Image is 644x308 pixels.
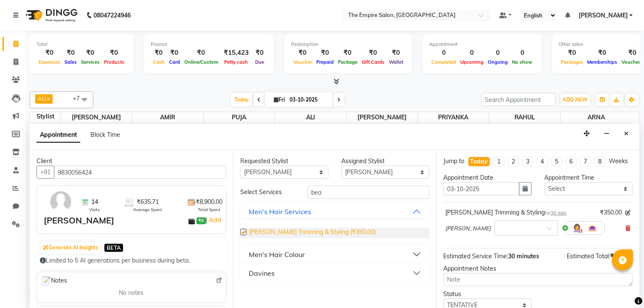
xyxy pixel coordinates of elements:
[197,218,205,224] span: ₹0
[249,206,311,217] div: Men's Hair Services
[102,48,127,58] div: ₹0
[551,210,567,216] span: 30 min
[537,157,548,167] li: 4
[444,173,532,182] div: Appointment Date
[510,48,535,58] div: 0
[481,93,556,106] input: Search Appointment
[46,95,50,102] a: x
[79,59,102,65] span: Services
[360,48,387,58] div: ₹0
[93,3,131,27] b: 08047224946
[244,204,426,219] button: Men's Hair Services
[41,242,100,254] button: Generate AI Insights
[249,228,376,238] span: [PERSON_NAME] Trimming & Styling (₹350.00)
[22,3,80,27] img: logo
[287,93,329,106] input: 2025-10-03
[444,252,509,260] span: Estimated Service Time:
[446,208,567,217] div: [PERSON_NAME] Trimming & Styling
[90,131,120,138] span: Block Time
[458,59,486,65] span: Upcoming
[580,157,591,167] li: 7
[523,157,534,167] li: 3
[579,11,628,20] span: [PERSON_NAME]
[234,188,301,197] div: Select Services
[182,48,220,58] div: ₹0
[249,249,305,260] div: Men's Hair Colour
[551,157,562,167] li: 5
[509,252,540,260] span: 30 minutes
[489,112,560,123] span: RAHUL
[486,59,510,65] span: Ongoing
[444,264,633,273] div: Appointment Notes
[79,48,102,58] div: ₹0
[291,59,314,65] span: Voucher
[444,290,532,299] div: Status
[119,288,144,297] span: No notes
[545,173,633,182] div: Appointment Time
[336,48,360,58] div: ₹0
[600,208,622,217] span: ₹350.00
[430,48,458,58] div: 0
[567,252,610,260] span: Estimated Total:
[196,198,222,206] span: ₹8,900.00
[585,48,620,58] div: ₹0
[104,244,123,252] span: BETA
[609,157,628,166] div: Weeks
[182,59,220,65] span: Online/Custom
[133,206,162,213] span: Average Spent
[37,127,80,143] span: Appointment
[588,223,598,233] img: Interior.png
[249,268,275,278] div: Davines
[430,41,535,48] div: Appointment
[40,276,67,287] span: Notes
[444,157,465,166] div: Jump to
[486,48,510,58] div: 0
[545,210,567,216] small: for
[510,59,535,65] span: No show
[37,166,54,179] button: +91
[272,96,287,103] span: Fri
[508,157,519,167] li: 2
[151,59,167,65] span: Cash
[73,95,86,102] span: +7
[91,198,98,206] span: 14
[37,48,62,58] div: ₹0
[347,112,418,123] span: [PERSON_NAME]
[291,41,405,48] div: Redemption
[336,59,360,65] span: Package
[204,112,275,123] span: PUJA
[621,127,633,140] button: Close
[198,206,220,213] span: Total Spent
[244,247,426,262] button: Men's Hair Colour
[151,41,267,48] div: Finance
[341,157,430,166] div: Assigned Stylist
[44,214,114,227] div: [PERSON_NAME]
[314,59,336,65] span: Prepaid
[167,59,182,65] span: Card
[240,157,329,166] div: Requested Stylist
[572,223,582,233] img: Hairdresser.png
[418,112,489,123] span: PRIYANKA
[275,112,346,123] span: ALI
[252,48,267,58] div: ₹0
[626,210,631,215] i: Edit price
[89,206,100,213] span: Visits
[387,48,405,58] div: ₹0
[314,48,336,58] div: ₹0
[37,59,62,65] span: Expenses
[470,157,488,166] div: Today
[308,186,430,199] input: Search by service name
[561,94,590,106] button: ADD NEW
[561,112,632,123] span: ARNA
[585,59,620,65] span: Memberships
[610,252,633,260] span: ₹350.00
[167,48,182,58] div: ₹0
[595,157,606,167] li: 8
[38,95,46,102] span: ALI
[102,59,127,65] span: Products
[446,224,491,233] span: [PERSON_NAME]
[62,48,79,58] div: ₹0
[566,157,577,167] li: 6
[458,48,486,58] div: 0
[61,112,132,123] span: [PERSON_NAME]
